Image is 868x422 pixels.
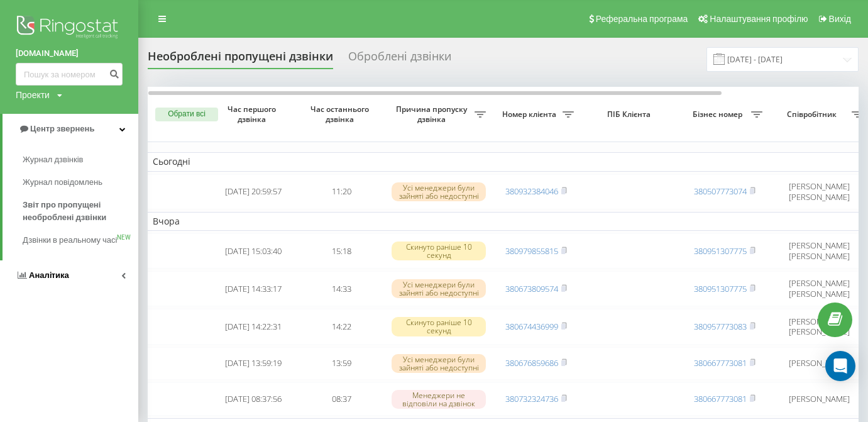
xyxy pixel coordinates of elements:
td: 15:18 [297,233,385,269]
a: 380667773081 [694,393,747,404]
a: Звіт про пропущені необроблені дзвінки [23,194,138,229]
td: 08:37 [297,382,385,416]
td: 13:59 [297,347,385,380]
input: Пошук за номером [16,63,123,86]
span: Бізнес номер [687,109,751,119]
div: Усі менеджери були зайняті або недоступні [392,182,486,201]
span: Час останнього дзвінка [307,104,375,124]
a: 380932384046 [505,186,558,197]
div: Скинуто раніше 10 секунд [392,242,486,260]
td: 14:33 [297,271,385,306]
a: 380951307775 [694,283,747,294]
a: Журнал дзвінків [23,148,138,171]
a: 380667773081 [694,357,747,369]
div: Open Intercom Messenger [825,351,855,381]
td: 14:22 [297,309,385,344]
span: Час першого дзвінка [219,104,287,124]
a: 380951307775 [694,245,747,257]
span: Звіт про пропущені необроблені дзвінки [23,199,132,224]
div: Необроблені пропущені дзвінки [148,50,333,69]
span: Журнал дзвінків [23,153,83,166]
span: Журнал повідомлень [23,176,102,189]
td: [DATE] 14:22:31 [209,309,297,344]
span: Співробітник [775,109,852,119]
a: Дзвінки в реальному часіNEW [23,229,138,252]
a: [DOMAIN_NAME] [16,47,123,60]
span: Налаштування профілю [710,14,808,24]
span: ПІБ Клієнта [591,109,670,119]
span: Аналiтика [29,270,69,280]
div: Менеджери не відповіли на дзвінок [392,390,486,409]
td: [DATE] 15:03:40 [209,233,297,269]
div: Скинуто раніше 10 секунд [392,317,486,336]
button: Обрати всі [155,108,218,121]
td: 11:20 [297,174,385,209]
span: Причина пропуску дзвінка [392,104,475,124]
span: Номер клієнта [498,109,563,119]
a: 380979855815 [505,245,558,257]
a: 380673809574 [505,283,558,294]
span: Дзвінки в реальному часі [23,234,117,247]
td: [DATE] 08:37:56 [209,382,297,416]
a: 380674436999 [505,321,558,332]
div: Проекти [16,89,50,101]
td: [DATE] 14:33:17 [209,271,297,306]
span: Вихід [829,14,851,24]
a: 380676859686 [505,357,558,369]
a: Журнал повідомлень [23,171,138,194]
a: Центр звернень [3,114,138,144]
a: 380957773083 [694,321,747,332]
div: Усі менеджери були зайняті або недоступні [392,354,486,373]
a: 380732324736 [505,393,558,404]
td: [DATE] 13:59:19 [209,347,297,380]
td: [DATE] 20:59:57 [209,174,297,209]
div: Усі менеджери були зайняті або недоступні [392,279,486,298]
span: Реферальна програма [596,14,688,24]
span: Центр звернень [30,124,94,133]
img: Ringostat logo [16,13,123,44]
div: Оброблені дзвінки [348,50,451,69]
a: 380507773074 [694,186,747,197]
